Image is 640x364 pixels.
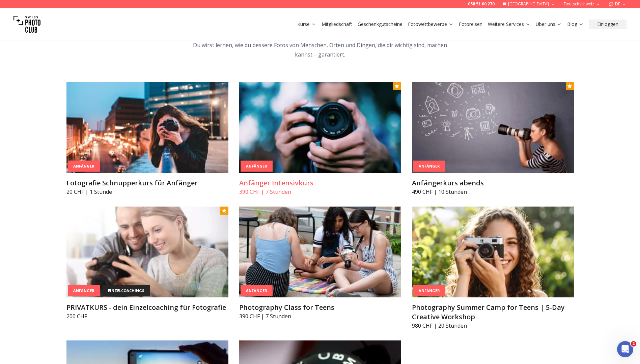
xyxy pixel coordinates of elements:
p: 390 CHF | 7 Stunden [239,188,401,196]
img: PRIVATKURS - dein Einzelcoaching für Fotografie [66,207,228,297]
a: Anfänger IntensivkursAnfängerAnfänger Intensivkurs390 CHF | 7 Stunden [239,82,401,196]
a: Anfängerkurs abendsAnfängerAnfängerkurs abends490 CHF | 10 Stunden [412,82,574,196]
img: Anfängerkurs abends [412,82,574,173]
div: Anfänger [241,285,273,296]
p: 980 CHF | 20 Stunden [412,322,574,330]
h3: Photography Class for Teens [239,303,401,312]
div: Anfänger [68,161,100,172]
a: Photography Class for TeensAnfängerPhotography Class for Teens390 CHF | 7 Stunden [239,207,401,320]
button: Einloggen [589,20,627,29]
button: Fotoreisen [456,20,485,29]
a: PRIVATKURS - dein Einzelcoaching für FotografieAnfängereinzelcoachingsPRIVATKURS - dein Einzelcoa... [66,207,228,320]
img: Photography Summer Camp for Teens | 5-Day Creative Workshop [412,207,574,297]
p: 200 CHF [66,312,228,320]
button: Blog [564,20,586,29]
p: 390 CHF | 7 Stunden [239,312,401,320]
h3: Anfänger Intensivkurs [239,178,401,188]
a: Fotografie Schnupperkurs für AnfängerAnfängerFotografie Schnupperkurs für Anfänger20 CHF | 1 Stunde [66,82,228,196]
p: Du wirst lernen, wie du bessere Fotos von Menschen, Orten und Dingen, die dir wichtig sind, mache... [191,40,450,59]
img: Fotografie Schnupperkurs für Anfänger [66,82,228,173]
div: Anfänger [68,285,100,296]
a: Mitgliedschaft [322,21,352,28]
img: Swiss photo club [13,11,40,38]
a: Kurse [297,21,316,28]
button: Weitere Services [485,20,533,29]
a: Weitere Services [488,21,530,28]
a: Blog [567,21,584,28]
h3: Fotografie Schnupperkurs für Anfänger [66,178,228,188]
img: Anfänger Intensivkurs [239,82,401,173]
span: 2 [631,341,636,347]
button: Mitgliedschaft [319,20,355,29]
p: 20 CHF | 1 Stunde [66,188,228,196]
h3: Photography Summer Camp for Teens | 5-Day Creative Workshop [412,303,574,322]
button: Kurse [295,20,319,29]
p: 490 CHF | 10 Stunden [412,188,574,196]
button: Fotowettbewerbe [405,20,456,29]
div: Anfänger [413,161,445,172]
a: Über uns [536,21,562,28]
a: Photography Summer Camp for Teens | 5-Day Creative WorkshopAnfängerPhotography Summer Camp for Te... [412,207,574,330]
iframe: Intercom live chat [617,341,633,357]
div: Anfänger [241,161,273,172]
a: Fotowettbewerbe [408,21,453,28]
button: Geschenkgutscheine [355,20,405,29]
div: Anfänger [413,285,445,296]
a: Fotoreisen [459,21,482,28]
button: Über uns [533,20,564,29]
img: Photography Class for Teens [239,207,401,297]
div: einzelcoachings [103,285,150,296]
h3: PRIVATKURS - dein Einzelcoaching für Fotografie [66,303,228,312]
a: Geschenkgutscheine [358,21,402,28]
h3: Anfängerkurs abends [412,178,574,188]
a: 058 51 00 270 [468,1,495,7]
